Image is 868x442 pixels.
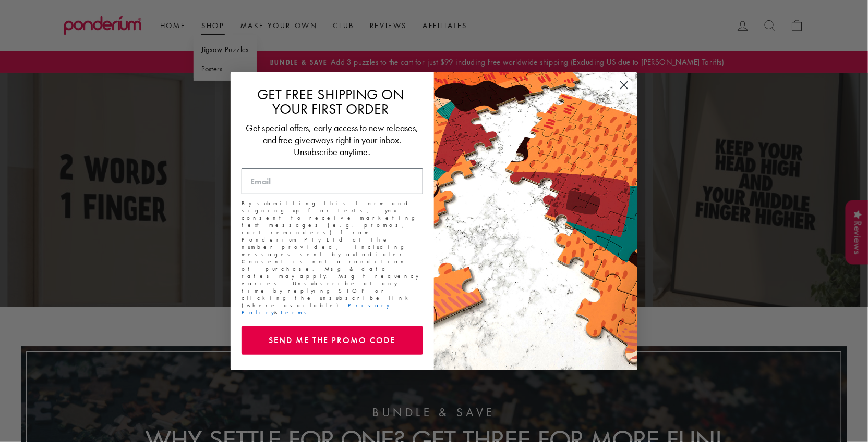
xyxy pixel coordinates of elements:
[246,122,419,146] span: Get special offers, early access to new releases, and free giveaways right in your inbox.
[242,301,389,316] a: Privacy Policy
[242,168,423,194] input: Email
[280,309,311,316] a: Terms
[368,147,370,157] span: .
[294,146,368,158] span: Unsubscribe anytime
[258,85,404,118] span: GET FREE SHIPPING ON YOUR FIRST ORDER
[242,199,423,316] p: By submitting this form and signing up for texts, you consent to receive marketing text messages ...
[434,72,637,370] img: 463cf514-4bc2-4db9-8857-826b03b94972.jpeg
[615,76,633,94] button: Close dialog
[242,326,423,355] button: SEND ME THE PROMO CODE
